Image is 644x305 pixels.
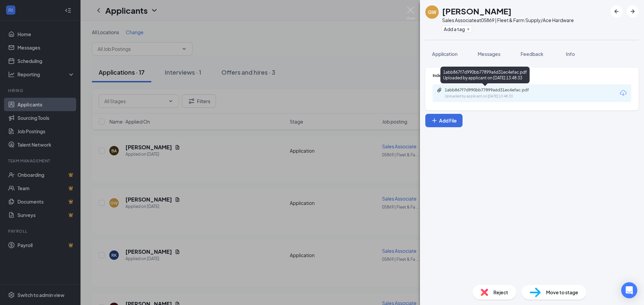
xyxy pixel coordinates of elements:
button: ArrowRight [627,5,639,17]
span: Messages [478,51,500,57]
div: Open Intercom Messenger [621,282,637,298]
span: Move to stage [546,289,578,296]
div: 1abb867f7d990bb77899a6d31ec4efac.pdf Uploaded by applicant on [DATE] 13:48:33 [440,67,530,83]
div: Indeed Resume [433,73,631,78]
span: Reject [493,289,508,296]
svg: Plus [431,117,438,124]
span: Info [566,51,575,57]
svg: Paperclip [437,87,442,93]
svg: ArrowLeftNew [612,7,621,15]
svg: Plus [466,27,470,31]
div: Sales Associate at 05869 | Fleet & Farm Supply/Ace Hardware [442,17,574,23]
a: Paperclip1abb867f7d990bb77899a6d31ec4efac.pdfUploaded by applicant on [DATE] 13:48:33 [437,87,545,99]
svg: ArrowRight [629,7,637,15]
div: Uploaded by applicant on [DATE] 13:48:33 [445,94,545,99]
button: Add FilePlus [425,114,463,127]
span: Feedback [521,51,543,57]
h1: [PERSON_NAME] [442,5,512,17]
button: PlusAdd a tag [442,25,472,32]
div: 1abb867f7d990bb77899a6d31ec4efac.pdf [445,87,539,93]
div: GW [428,9,436,15]
button: ArrowLeftNew [610,5,623,17]
span: Application [432,51,458,57]
svg: Download [619,89,627,97]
